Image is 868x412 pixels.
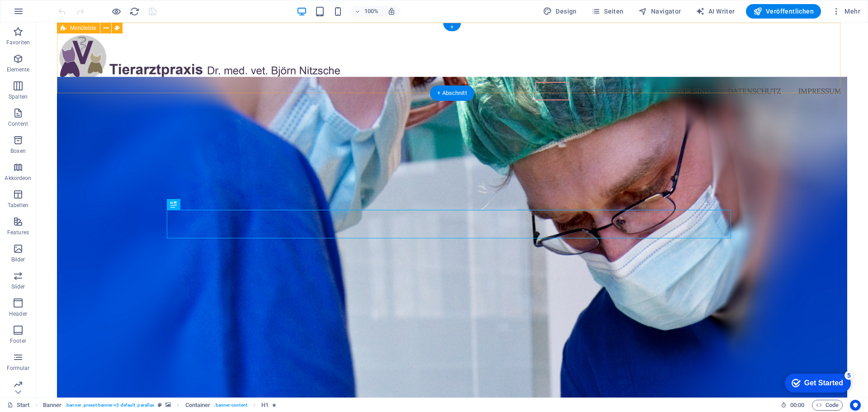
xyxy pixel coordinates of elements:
[812,400,843,411] button: Code
[158,403,162,407] i: Dieses Element ist ein anpassbares Preset
[11,283,25,290] p: Slider
[635,4,685,19] button: Navigator
[828,4,864,19] button: Mehr
[129,6,140,17] i: Seite neu laden
[790,400,804,411] span: 00 00
[10,337,26,345] p: Footer
[8,120,28,128] p: Content
[753,7,814,16] span: Veröffentlichen
[261,400,269,411] span: Klick zum Auswählen. Doppelklick zum Bearbeiten
[696,7,735,16] span: AI Writer
[8,202,28,209] p: Tabellen
[850,400,861,411] button: Usercentrics
[272,403,276,407] i: Element enthält eine Animation
[6,39,30,46] p: Favoriten
[5,175,31,182] p: Akkordeon
[165,403,171,407] i: Element verfügt über einen Hintergrund
[9,93,28,100] p: Spalten
[350,6,382,17] button: 100%
[67,2,76,11] div: 5
[214,400,247,411] span: . banner-content
[539,4,580,19] div: Design (Strg+Alt+Y)
[7,229,29,236] p: Features
[9,310,27,317] p: Header
[387,7,396,15] i: Bei Größenänderung Zoomstufe automatisch an das gewählte Gerät anpassen.
[797,402,798,408] span: :
[43,400,62,411] span: Klick zum Auswählen. Doppelklick zum Bearbeiten
[7,5,73,24] div: Get Started 5 items remaining, 0% complete
[746,4,821,19] button: Veröffentlichen
[832,7,860,16] span: Mehr
[111,6,122,17] button: Klicke hier, um den Vorschau-Modus zu verlassen
[11,256,25,263] p: Bilder
[7,400,30,411] a: Klick, um Auswahl aufzuheben. Doppelklick öffnet Seitenverwaltung
[816,400,839,411] span: Code
[692,4,739,19] button: AI Writer
[364,6,378,17] h6: 100%
[588,4,627,19] button: Seiten
[65,400,154,411] span: . banner .preset-banner-v3-default .parallax
[591,7,624,16] span: Seiten
[443,23,461,31] div: +
[185,400,211,411] span: Klick zum Auswählen. Doppelklick zum Bearbeiten
[27,10,66,18] div: Get Started
[7,365,30,372] p: Formular
[10,147,26,155] p: Boxen
[7,66,30,73] p: Elemente
[129,6,140,17] button: reload
[543,7,577,16] span: Design
[430,85,474,101] div: + Abschnitt
[638,7,681,16] span: Navigator
[781,400,805,411] h6: Session-Zeit
[70,25,96,31] span: Menüleiste
[539,4,580,19] button: Design
[43,400,277,411] nav: breadcrumb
